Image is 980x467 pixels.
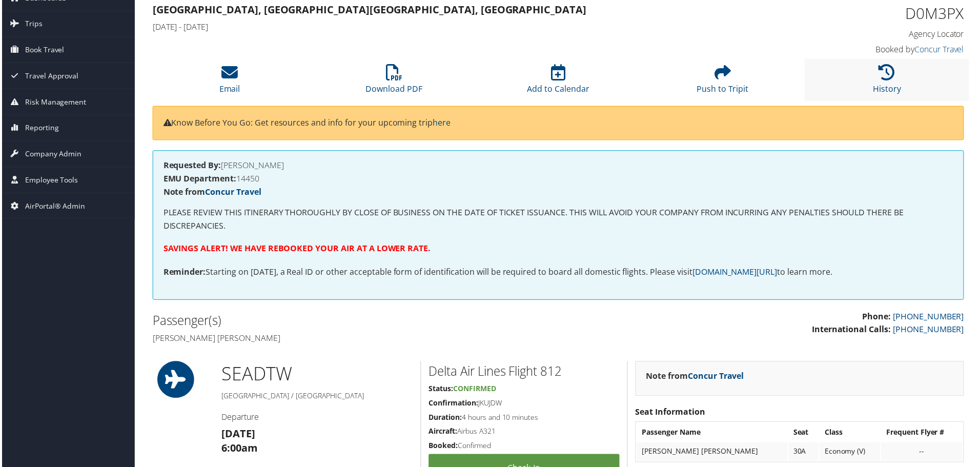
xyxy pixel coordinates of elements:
h5: Airbus A321 [428,428,620,438]
h4: Booked by [774,44,966,55]
strong: Duration: [428,414,462,424]
h5: Confirmed [428,442,620,453]
p: PLEASE REVIEW THIS ITINERARY THOROUGHLY BY CLOSE OF BUSINESS ON THE DATE OF TICKET ISSUANCE. THIS... [162,207,955,233]
span: Reporting [23,116,57,141]
th: Frequent Flyer # [883,425,965,443]
strong: Seat Information [636,408,706,419]
a: [PHONE_NUMBER] [895,312,966,323]
h4: [PERSON_NAME] [PERSON_NAME] [151,334,551,346]
a: [DOMAIN_NAME][URL] [693,268,779,279]
h5: JKUJDW [428,400,620,410]
a: Add to Calendar [527,70,590,95]
td: 30A [790,444,820,463]
th: Passenger Name [638,425,789,443]
span: AirPortal® Admin [23,194,84,220]
h4: [PERSON_NAME] [162,162,955,170]
span: Book Travel [23,37,63,63]
strong: Status: [428,385,453,395]
h5: 4 hours and 10 minutes [428,414,620,424]
strong: 6:00am [220,443,257,457]
h2: Delta Air Lines Flight 812 [428,364,620,382]
strong: [DATE] [220,429,254,442]
a: Concur Travel [916,44,966,55]
span: Trips [23,11,40,37]
td: Economy (V) [821,444,882,463]
h1: D0M3PX [774,3,966,25]
h5: [GEOGRAPHIC_DATA] / [GEOGRAPHIC_DATA] [220,393,413,403]
div: -- [888,449,959,458]
strong: [GEOGRAPHIC_DATA], [GEOGRAPHIC_DATA] [GEOGRAPHIC_DATA], [GEOGRAPHIC_DATA] [151,3,587,17]
strong: Requested By: [162,160,220,172]
h1: SEA DTW [220,363,413,389]
strong: SAVINGS ALERT! WE HAVE REBOOKED YOUR AIR AT A LOWER RATE. [162,244,431,255]
h4: [DATE] - [DATE] [151,22,759,33]
strong: EMU Department: [162,174,235,185]
h4: Departure [220,413,413,424]
a: Download PDF [365,70,422,95]
p: Starting on [DATE], a Real ID or other acceptable form of identification will be required to boar... [162,267,955,280]
strong: Phone: [864,312,893,323]
h2: Passenger(s) [151,313,551,331]
td: [PERSON_NAME] [PERSON_NAME] [638,444,789,463]
span: Travel Approval [23,64,77,89]
a: Concur Travel [204,187,260,198]
a: here [433,118,451,129]
strong: Note from [647,372,745,383]
a: History [875,70,903,95]
strong: Reminder: [162,268,205,279]
th: Class [821,425,882,443]
p: Know Before You Go: Get resources and info for your upcoming trip [162,117,955,131]
span: Company Admin [23,142,80,168]
strong: Note from [162,187,260,198]
h4: 14450 [162,175,955,184]
span: Confirmed [453,385,496,395]
span: Risk Management [23,90,85,115]
span: Employee Tools [23,168,76,194]
a: [PHONE_NUMBER] [895,325,966,336]
h4: Agency Locator [774,29,966,40]
strong: Aircraft: [428,428,457,438]
a: Email [218,70,239,95]
a: Push to Tripit [698,70,750,95]
strong: Booked: [428,442,458,452]
a: Concur Travel [689,372,745,383]
th: Seat [790,425,820,443]
strong: Confirmation: [428,400,478,410]
strong: International Calls: [813,325,893,336]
